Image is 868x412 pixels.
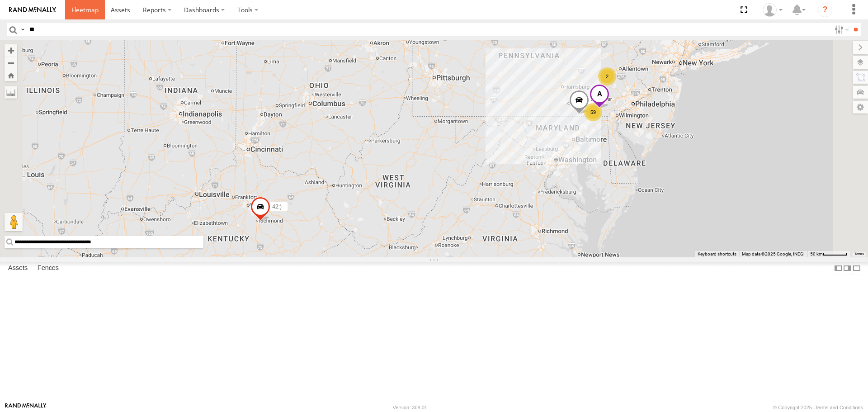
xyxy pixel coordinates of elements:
img: rand-logo.svg [9,7,56,13]
a: Terms (opens in new tab) [854,252,864,256]
button: Zoom out [5,57,17,69]
i: ? [818,3,832,17]
div: © Copyright 2025 - [773,405,863,410]
label: Hide Summary Table [852,262,861,275]
button: Drag Pegman onto the map to open Street View [5,213,23,231]
a: Terms and Conditions [815,405,863,410]
button: Map Scale: 50 km per 50 pixels [807,251,850,257]
button: Zoom in [5,44,17,57]
div: Version: 308.01 [393,405,427,410]
button: Zoom Home [5,69,17,81]
a: Visit our Website [5,403,47,412]
label: Search Filter Options [831,23,850,36]
label: Search Query [19,23,26,36]
span: 50 km [810,251,823,256]
label: Dock Summary Table to the Right [843,262,852,275]
label: Assets [4,262,32,275]
label: Dock Summary Table to the Left [834,262,843,275]
div: Chris Burkhart [759,3,786,17]
span: Map data ©2025 Google, INEGI [742,251,805,256]
span: 42:) [272,204,282,210]
label: Map Settings [853,101,868,114]
div: 59 [584,103,602,121]
button: Keyboard shortcuts [698,251,736,257]
label: Fences [33,262,63,275]
label: Measure [5,86,17,99]
div: 2 [598,67,616,85]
